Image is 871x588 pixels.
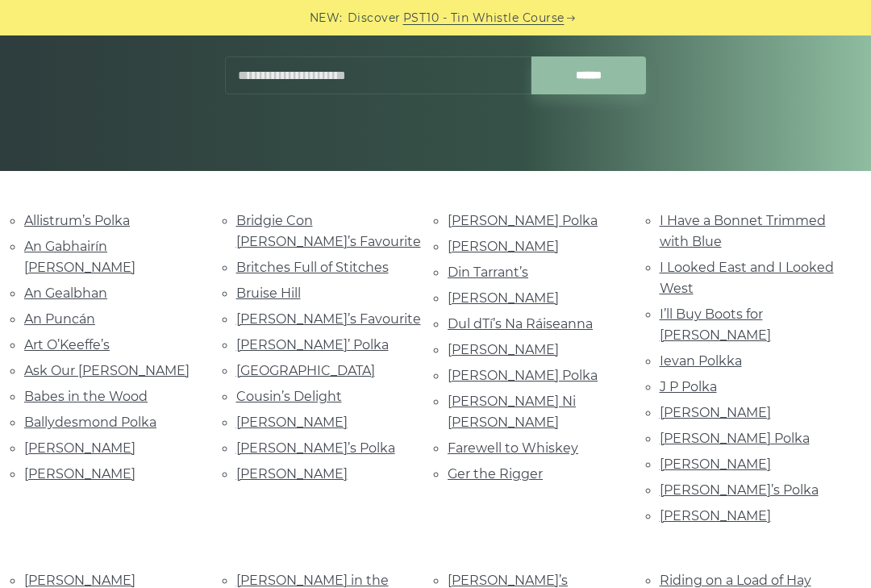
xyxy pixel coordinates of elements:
[660,379,717,394] a: J P Polka
[448,368,598,383] a: [PERSON_NAME] Polka
[448,466,543,482] a: Ger the Rigger
[236,363,375,378] a: [GEOGRAPHIC_DATA]
[24,440,135,456] a: [PERSON_NAME]
[236,286,301,301] a: Bruise Hill
[660,431,810,446] a: [PERSON_NAME] Polka
[660,353,742,369] a: Ievan Polkka
[24,466,135,482] a: [PERSON_NAME]
[448,316,593,332] a: Dul dTí’s Na Ráiseanna
[24,389,148,404] a: Babes in the Wood
[236,311,421,327] a: [PERSON_NAME]’s Favourite
[236,389,342,404] a: Cousin’s Delight
[448,573,568,588] a: [PERSON_NAME]’s
[448,290,559,306] a: [PERSON_NAME]
[24,573,135,588] a: [PERSON_NAME]
[24,415,156,430] a: Ballydesmond Polka
[24,213,130,228] a: Allistrum’s Polka
[448,239,559,254] a: [PERSON_NAME]
[348,9,401,27] span: Discover
[448,342,559,357] a: [PERSON_NAME]
[660,260,834,296] a: I Looked East and I Looked West
[24,311,95,327] a: An Puncán
[236,260,389,275] a: Britches Full of Stitches
[403,9,565,27] a: PST10 - Tin Whistle Course
[236,466,348,482] a: [PERSON_NAME]
[24,286,107,301] a: An Gealbhan
[24,337,110,352] a: Art O’Keeffe’s
[660,482,819,498] a: [PERSON_NAME]’s Polka
[660,213,826,249] a: I Have a Bonnet Trimmed with Blue
[236,415,348,430] a: [PERSON_NAME]
[660,508,771,523] a: [PERSON_NAME]
[660,573,811,588] a: Riding on a Load of Hay
[24,363,190,378] a: Ask Our [PERSON_NAME]
[448,213,598,228] a: [PERSON_NAME] Polka
[310,9,343,27] span: NEW:
[448,265,528,280] a: Din Tarrant’s
[236,337,389,352] a: [PERSON_NAME]’ Polka
[448,440,578,456] a: Farewell to Whiskey
[660,307,771,343] a: I’ll Buy Boots for [PERSON_NAME]
[236,213,421,249] a: Bridgie Con [PERSON_NAME]’s Favourite
[660,457,771,472] a: [PERSON_NAME]
[236,440,395,456] a: [PERSON_NAME]’s Polka
[448,394,576,430] a: [PERSON_NAME] Ni [PERSON_NAME]
[660,405,771,420] a: [PERSON_NAME]
[24,239,135,275] a: An Gabhairín [PERSON_NAME]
